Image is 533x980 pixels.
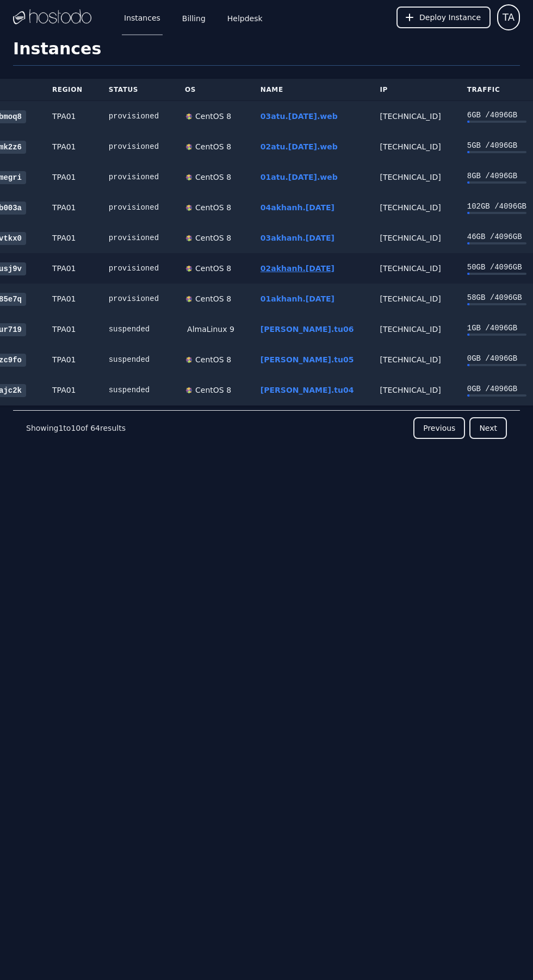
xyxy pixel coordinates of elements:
[261,112,338,121] a: 03atu.[DATE].web
[109,111,159,122] div: provisioned
[261,386,354,394] a: [PERSON_NAME].tu04
[467,262,526,273] div: 50 GB / 4096 GB
[96,79,172,101] th: Status
[109,293,159,304] div: provisioned
[13,39,520,66] h1: Instances
[90,424,100,432] span: 64
[52,111,83,122] div: TPA01
[367,79,454,101] th: IP
[193,385,231,395] div: CentOS 8
[185,386,193,394] img: CentOS 8
[467,110,526,121] div: 6 GB / 4096 GB
[467,292,526,303] div: 58 GB / 4096 GB
[467,231,526,242] div: 46 GB / 4096 GB
[193,202,231,213] div: CentOS 8
[109,202,159,213] div: provisioned
[52,233,83,243] div: TPA01
[261,203,334,212] a: 04akhanh.[DATE]
[52,263,83,274] div: TPA01
[52,354,83,365] div: TPA01
[467,323,526,334] div: 1 GB / 4096 GB
[71,424,80,432] span: 10
[380,233,441,243] div: [TECHNICAL_ID]
[261,142,338,151] a: 02atu.[DATE].web
[467,140,526,151] div: 5 GB / 4096 GB
[39,79,96,101] th: Region
[380,354,441,365] div: [TECHNICAL_ID]
[193,293,231,304] div: CentOS 8
[261,264,334,273] a: 02akhanh.[DATE]
[413,417,465,439] button: Previous
[396,7,491,28] button: Deploy Instance
[52,141,83,152] div: TPA01
[380,293,441,304] div: [TECHNICAL_ID]
[380,324,441,335] div: [TECHNICAL_ID]
[52,172,83,183] div: TPA01
[185,295,193,303] img: CentOS 8
[193,141,231,152] div: CentOS 8
[185,143,193,151] img: CentOS 8
[419,12,481,23] span: Deploy Instance
[52,385,83,395] div: TPA01
[380,141,441,152] div: [TECHNICAL_ID]
[380,263,441,274] div: [TECHNICAL_ID]
[52,324,83,335] div: TPA01
[109,324,159,335] div: suspended
[193,263,231,274] div: CentOS 8
[109,172,159,183] div: provisioned
[109,263,159,274] div: provisioned
[380,172,441,183] div: [TECHNICAL_ID]
[380,202,441,213] div: [TECHNICAL_ID]
[261,355,354,364] a: [PERSON_NAME].tu05
[261,325,354,334] a: [PERSON_NAME].tu06
[185,173,193,181] img: CentOS 8
[469,417,507,439] button: Next
[380,111,441,122] div: [TECHNICAL_ID]
[467,201,526,212] div: 102 GB / 4096 GB
[13,9,91,26] img: Logo
[185,112,193,121] img: CentOS 8
[109,233,159,243] div: provisioned
[467,353,526,364] div: 0 GB / 4096 GB
[193,111,231,122] div: CentOS 8
[185,356,193,364] img: CentOS 8
[193,233,231,243] div: CentOS 8
[13,410,520,445] nav: Pagination
[261,234,334,242] a: 03akhanh.[DATE]
[247,79,367,101] th: Name
[185,204,193,212] img: CentOS 8
[261,173,338,181] a: 01atu.[DATE].web
[185,324,234,335] div: AlmaLinux 9
[193,172,231,183] div: CentOS 8
[467,384,526,394] div: 0 GB / 4096 GB
[172,79,247,101] th: OS
[52,293,83,304] div: TPA01
[58,424,63,432] span: 1
[52,202,83,213] div: TPA01
[503,10,515,25] span: TA
[26,423,126,434] p: Showing to of results
[380,385,441,395] div: [TECHNICAL_ID]
[497,4,520,30] button: User menu
[109,385,159,395] div: suspended
[185,265,193,273] img: CentOS 8
[109,354,159,365] div: suspended
[193,354,231,365] div: CentOS 8
[109,141,159,152] div: provisioned
[467,171,526,181] div: 8 GB / 4096 GB
[185,234,193,242] img: CentOS 8
[261,294,334,303] a: 01akhanh.[DATE]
